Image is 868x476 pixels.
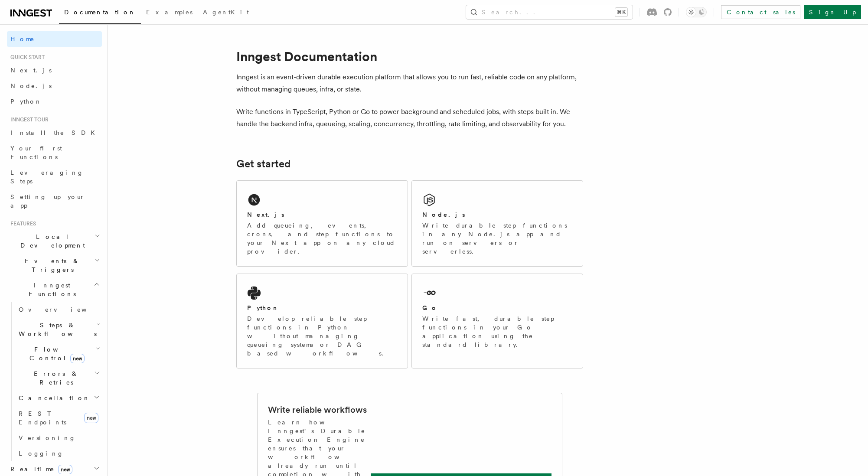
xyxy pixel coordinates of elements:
p: Develop reliable step functions in Python without managing queueing systems or DAG based workflows. [247,314,397,358]
span: Overview [19,306,108,313]
span: Cancellation [15,394,90,402]
span: Features [7,220,36,227]
a: Examples [141,3,198,23]
span: Node.js [10,82,52,89]
a: AgentKit [198,3,254,23]
a: Setting up your app [7,189,102,213]
button: Search...⌘K [466,5,633,19]
button: Toggle dark mode [686,7,707,17]
a: Your first Functions [7,140,102,165]
a: Contact sales [721,5,800,19]
h2: Python [247,303,279,312]
span: Errors & Retries [15,369,94,387]
span: Steps & Workflows [15,321,97,338]
a: Next.jsAdd queueing, events, crons, and step functions to your Next app on any cloud provider. [236,180,408,267]
h2: Next.js [247,210,284,219]
button: Events & Triggers [7,253,102,277]
span: REST Endpoints [19,410,66,426]
span: new [58,465,72,474]
p: Write fast, durable step functions in your Go application using the standard library. [422,314,572,349]
a: REST Endpointsnew [15,406,102,430]
span: Python [10,98,42,105]
a: Node.jsWrite durable step functions in any Node.js app and run on servers or serverless. [411,180,583,267]
span: Home [10,35,35,43]
h2: Node.js [422,210,465,219]
span: Quick start [7,54,45,61]
a: Overview [15,302,102,317]
p: Add queueing, events, crons, and step functions to your Next app on any cloud provider. [247,221,397,256]
a: Node.js [7,78,102,94]
span: Your first Functions [10,145,62,160]
button: Local Development [7,229,102,253]
span: AgentKit [203,9,249,16]
span: Leveraging Steps [10,169,84,185]
span: Local Development [7,232,95,250]
a: Python [7,94,102,109]
h2: Go [422,303,438,312]
h2: Write reliable workflows [268,404,367,416]
p: Inngest is an event-driven durable execution platform that allows you to run fast, reliable code ... [236,71,583,95]
button: Steps & Workflows [15,317,102,342]
p: Write functions in TypeScript, Python or Go to power background and scheduled jobs, with steps bu... [236,106,583,130]
button: Flow Controlnew [15,342,102,366]
a: Sign Up [804,5,861,19]
a: Logging [15,446,102,461]
p: Write durable step functions in any Node.js app and run on servers or serverless. [422,221,572,256]
a: PythonDevelop reliable step functions in Python without managing queueing systems or DAG based wo... [236,274,408,368]
button: Errors & Retries [15,366,102,390]
button: Inngest Functions [7,277,102,302]
a: Documentation [59,3,141,24]
a: Leveraging Steps [7,165,102,189]
div: Inngest Functions [7,302,102,461]
h1: Inngest Documentation [236,49,583,64]
span: Setting up your app [10,193,85,209]
span: Flow Control [15,345,95,362]
button: Cancellation [15,390,102,406]
span: Realtime [7,465,72,473]
span: Inngest Functions [7,281,94,298]
a: GoWrite fast, durable step functions in your Go application using the standard library. [411,274,583,368]
span: Install the SDK [10,129,100,136]
a: Home [7,31,102,47]
span: Inngest tour [7,116,49,123]
span: Events & Triggers [7,257,95,274]
span: Versioning [19,434,76,441]
span: new [70,354,85,363]
a: Install the SDK [7,125,102,140]
a: Next.js [7,62,102,78]
span: Documentation [64,9,136,16]
a: Versioning [15,430,102,446]
span: Next.js [10,67,52,74]
span: new [84,413,98,423]
kbd: ⌘K [615,8,627,16]
a: Get started [236,158,290,170]
span: Logging [19,450,64,457]
span: Examples [146,9,193,16]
